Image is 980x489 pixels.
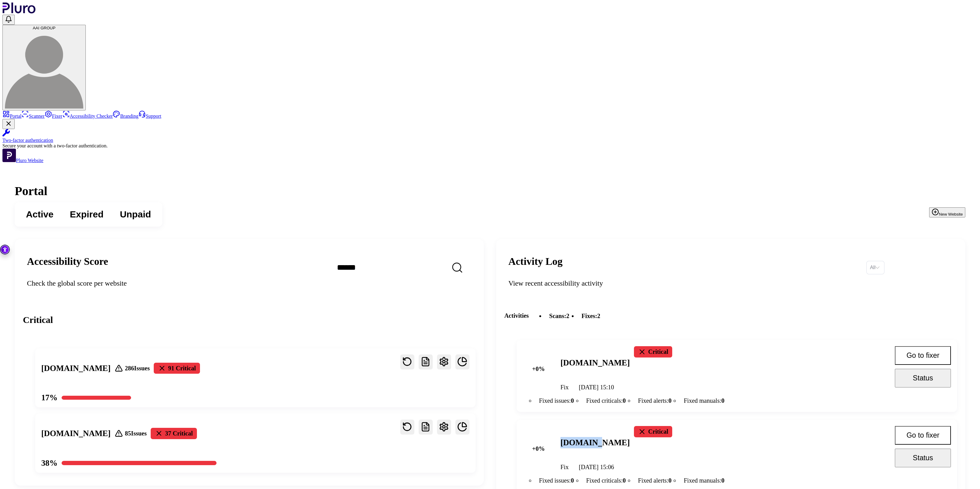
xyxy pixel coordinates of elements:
span: Expired [70,208,104,220]
div: 91 Critical [154,363,200,374]
li: Fixed issues : [535,395,578,406]
button: Go to fixer [895,346,951,365]
button: Open settings [437,354,451,369]
div: 286 Issues [115,364,150,372]
span: 0 [571,477,574,484]
button: Reports [419,354,433,369]
button: Open website overview [455,420,470,435]
li: Fixed alerts : [634,475,676,485]
div: 38 % [41,458,58,469]
button: Close Two-factor authentication notification [2,119,15,129]
div: Critical [634,426,673,437]
span: 0 [623,477,626,484]
div: Set sorting [866,261,885,274]
button: Status [895,449,951,467]
span: Unpaid [120,208,151,220]
button: Open website overview [455,354,470,369]
h4: [DOMAIN_NAME] [560,357,630,369]
button: Open settings [437,420,451,435]
h1: Portal [15,184,965,198]
li: Fixed issues : [535,475,578,485]
a: Logo [2,9,36,14]
button: AAI GROUPAAI GROUP [2,25,86,110]
span: 0 [669,477,672,484]
a: Accessibility Checker [62,113,113,119]
div: 17 % [41,392,58,403]
aside: Sidebar menu [2,110,978,163]
button: Reports [419,420,433,435]
span: 0 [721,397,724,404]
div: Check the global score per website [27,278,321,288]
div: 85 Issues [115,429,147,438]
span: 2 [566,313,569,319]
li: scans : [545,311,573,321]
li: Fixed criticals : [582,395,630,406]
input: Search [329,257,504,278]
a: Support [138,113,161,119]
a: Fixer [45,113,62,119]
button: Open notifications, you have 0 new notifications [2,15,15,25]
button: Status [895,369,951,387]
span: 0 [571,397,574,404]
button: Go to fixer [895,426,951,445]
span: + 0 % [525,435,552,462]
a: Branding [113,113,138,119]
div: Secure your account with a two-factor authentication. [2,143,978,149]
h2: Accessibility Score [27,255,321,268]
li: Fixed alerts : [634,395,676,406]
a: Two-factor authentication [2,129,978,143]
button: Reset the cache [400,354,415,369]
img: AAI GROUP [5,30,83,109]
div: Two-factor authentication [2,138,978,143]
span: 0 [721,477,724,484]
button: Expired [62,205,111,224]
span: 2 [597,313,600,319]
button: Unpaid [112,205,159,224]
span: 0 [623,397,626,404]
div: Critical [634,346,673,357]
div: Fix [DATE] 15:06 [560,463,879,471]
div: Fix [DATE] 15:10 [560,383,879,391]
a: Portal [2,113,21,119]
button: Reset the cache [400,420,415,435]
a: Scanner [21,113,45,119]
span: + 0 % [525,355,552,383]
div: Activities [504,305,957,327]
span: 0 [669,397,672,404]
h4: [DOMAIN_NAME] [560,437,630,448]
li: Fixed manuals : [680,395,728,406]
h3: Critical [23,314,476,326]
li: fixes : [578,311,605,321]
button: Active [18,205,62,224]
span: AAI GROUP [33,26,55,30]
h3: [DOMAIN_NAME] [41,428,111,439]
h2: Activity Log [508,255,858,268]
h3: [DOMAIN_NAME] [41,363,111,374]
li: Fixed criticals : [582,475,630,485]
span: Active [26,208,54,220]
div: 37 Critical [151,428,197,439]
a: Open Pluro Website [2,158,43,163]
li: Fixed manuals : [680,475,728,485]
div: View recent accessibility activity [508,278,858,288]
button: New Website [929,207,965,217]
